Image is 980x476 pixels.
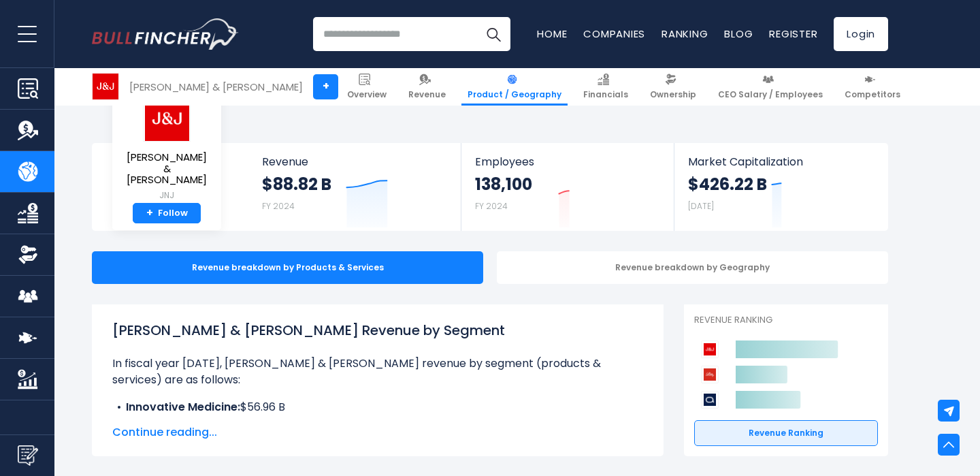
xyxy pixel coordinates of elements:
[475,200,508,212] small: FY 2024
[112,399,643,415] li: $56.96 B
[834,17,888,51] a: Login
[133,203,201,224] a: +Follow
[650,89,696,100] span: Ownership
[92,18,238,50] a: Go to homepage
[583,89,628,100] span: Financials
[701,391,719,409] img: AbbVie competitors logo
[461,143,673,231] a: Employees 138,100 FY 2024
[129,79,303,95] div: [PERSON_NAME] & [PERSON_NAME]
[583,27,645,41] a: Companies
[461,68,568,106] a: Product / Geography
[123,152,210,186] span: [PERSON_NAME] & [PERSON_NAME]
[476,17,510,51] button: Search
[347,89,387,100] span: Overview
[146,207,153,219] strong: +
[468,89,561,100] span: Product / Geography
[718,89,823,100] span: CEO Salary / Employees
[701,340,719,358] img: Johnson & Johnson competitors logo
[475,174,532,195] strong: 138,100
[674,143,887,231] a: Market Capitalization $426.22 B [DATE]
[248,143,461,231] a: Revenue $88.82 B FY 2024
[661,27,708,41] a: Ranking
[701,366,719,383] img: Eli Lilly and Company competitors logo
[112,424,643,441] span: Continue reading...
[18,244,38,265] img: Ownership
[126,399,240,415] b: Innovative Medicine:
[694,315,878,326] p: Revenue Ranking
[688,200,714,212] small: [DATE]
[341,68,393,106] a: Overview
[497,251,888,284] div: Revenue breakdown by Geography
[845,89,900,100] span: Competitors
[112,355,643,388] p: In fiscal year [DATE], [PERSON_NAME] & [PERSON_NAME] revenue by segment (products & services) are...
[93,74,118,99] img: JNJ logo
[123,189,210,202] small: JNJ
[577,68,634,106] a: Financials
[769,27,817,41] a: Register
[408,89,446,100] span: Revenue
[402,68,452,106] a: Revenue
[262,174,331,195] strong: $88.82 B
[92,251,483,284] div: Revenue breakdown by Products & Services
[688,155,873,168] span: Market Capitalization
[262,200,295,212] small: FY 2024
[112,320,643,340] h1: [PERSON_NAME] & [PERSON_NAME] Revenue by Segment
[262,155,448,168] span: Revenue
[838,68,906,106] a: Competitors
[313,74,338,99] a: +
[475,155,659,168] span: Employees
[712,68,829,106] a: CEO Salary / Employees
[694,420,878,446] a: Revenue Ranking
[122,95,211,203] a: [PERSON_NAME] & [PERSON_NAME] JNJ
[92,18,239,50] img: Bullfincher logo
[724,27,753,41] a: Blog
[537,27,567,41] a: Home
[688,174,767,195] strong: $426.22 B
[644,68,702,106] a: Ownership
[143,96,191,142] img: JNJ logo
